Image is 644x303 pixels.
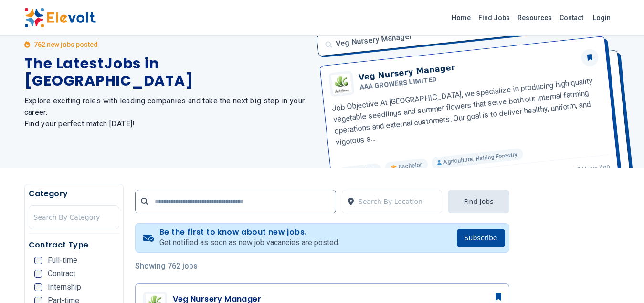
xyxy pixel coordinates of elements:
[514,10,556,25] a: Resources
[159,227,339,237] h4: Be the first to know about new jobs.
[34,257,42,264] input: Full-time
[34,40,98,49] p: 762 new jobs posted
[475,10,514,25] a: Find Jobs
[596,257,644,303] iframe: Chat Widget
[29,239,119,251] h5: Contract Type
[24,8,96,28] img: Elevolt
[34,270,42,278] input: Contract
[48,270,75,278] span: Contract
[556,10,587,25] a: Contact
[24,95,311,130] h2: Explore exciting roles with leading companies and take the next big step in your career. Find you...
[457,229,505,247] button: Subscribe
[159,237,339,248] p: Get notified as soon as new job vacancies are posted.
[587,8,616,27] a: Login
[29,188,119,200] h5: Category
[24,55,311,90] h1: The Latest Jobs in [GEOGRAPHIC_DATA]
[48,257,77,264] span: Full-time
[448,10,475,25] a: Home
[448,190,509,213] button: Find Jobs
[135,260,509,272] p: Showing 762 jobs
[34,283,42,291] input: Internship
[48,283,81,291] span: Internship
